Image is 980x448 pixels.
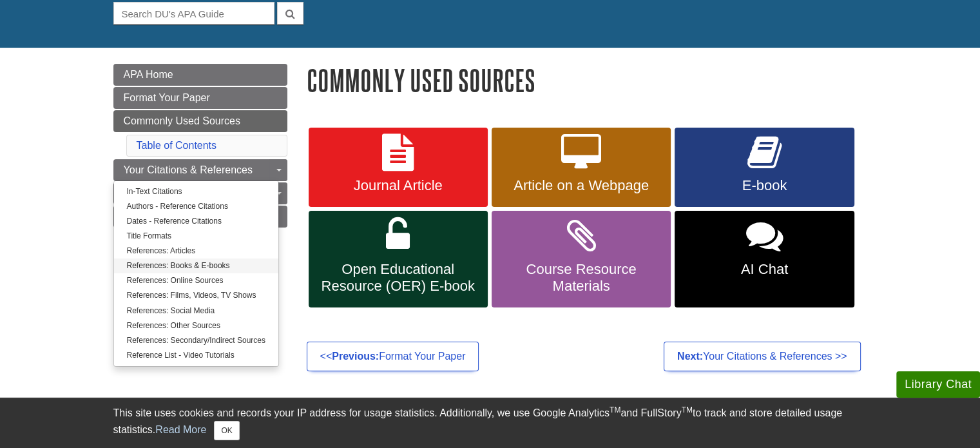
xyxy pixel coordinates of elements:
[684,177,844,194] span: E-book
[501,261,661,295] span: Course Resource Materials
[318,261,478,295] span: Open Educational Resource (OER) E-book
[896,371,980,398] button: Library Chat
[113,64,287,86] a: APA Home
[114,333,278,348] a: References: Secondary/Indirect Sources
[113,2,274,24] input: Search DU's APA Guide
[114,214,278,229] a: Dates - Reference Citations
[318,177,478,194] span: Journal Article
[137,140,217,151] a: Table of Contents
[675,211,854,307] a: AI Chat
[309,128,488,208] a: Journal Article
[114,348,278,363] a: Reference List - Video Tutorials
[677,351,703,362] strong: Next:
[307,342,479,371] a: <<Previous:Format Your Paper
[307,64,867,97] h1: Commonly Used Sources
[675,128,854,208] a: E-book
[492,211,671,307] a: Course Resource Materials
[114,229,278,244] a: Title Formats
[114,318,278,333] a: References: Other Sources
[501,177,661,194] span: Article on a Webpage
[114,184,278,199] a: In-Text Citations
[114,199,278,214] a: Authors - Reference Citations
[124,115,240,126] span: Commonly Used Sources
[114,304,278,318] a: References: Social Media
[124,164,253,175] span: Your Citations & References
[114,244,278,258] a: References: Articles
[214,421,239,440] button: Close
[332,351,379,362] strong: Previous:
[124,92,210,103] span: Format Your Paper
[113,159,287,181] a: Your Citations & References
[124,69,173,80] span: APA Home
[492,128,671,208] a: Article on a Webpage
[664,342,861,371] a: Next:Your Citations & References >>
[155,424,206,435] a: Read More
[684,261,844,278] span: AI Chat
[113,405,867,440] div: This site uses cookies and records your IP address for usage statistics. Additionally, we use Goo...
[309,211,488,307] a: Open Educational Resource (OER) E-book
[114,258,278,273] a: References: Books & E-books
[113,64,287,228] div: Guide Page Menu
[113,110,287,132] a: Commonly Used Sources
[113,87,287,109] a: Format Your Paper
[114,273,278,288] a: References: Online Sources
[114,288,278,303] a: References: Films, Videos, TV Shows
[610,405,620,414] sup: TM
[682,405,693,414] sup: TM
